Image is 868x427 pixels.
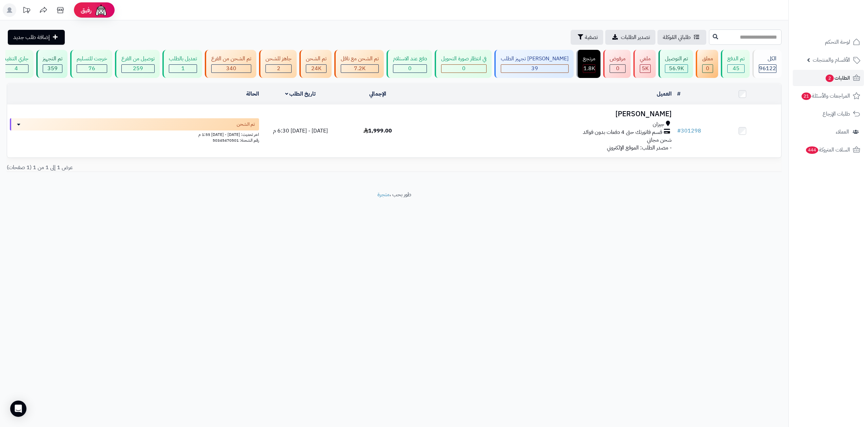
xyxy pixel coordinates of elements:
[665,55,688,63] div: تم التوصيل
[2,164,394,171] div: عرض 1 إلى 1 من 1 (1 صفحات)
[18,3,35,19] a: تحديثات المنصة
[213,137,259,143] span: رقم الشحنة: 50345470501
[385,50,433,78] a: دفع عند الاستلام 0
[43,65,62,73] div: 359
[306,55,327,63] div: تم الشحن
[35,50,69,78] a: تم التجهيز 359
[728,65,744,73] div: 45
[823,109,850,119] span: طلبات الإرجاع
[583,65,595,73] div: 1837
[665,65,688,73] div: 56921
[531,64,538,73] span: 39
[653,121,664,128] span: جيزان
[10,130,259,138] div: اخر تحديث: [DATE] - [DATE] 1:55 م
[369,90,386,98] a: الإجمالي
[802,93,811,100] span: 21
[77,65,107,73] div: 76
[826,75,834,82] span: 2
[246,90,259,98] a: الحالة
[733,64,739,73] span: 45
[706,64,709,73] span: 0
[610,55,626,63] div: مرفوض
[122,65,154,73] div: 259
[813,55,850,65] span: الأقسام والمنتجات
[441,55,487,63] div: في انتظار صورة التحويل
[571,30,603,45] button: تصفية
[694,50,719,78] a: معلق 0
[657,30,706,45] a: طلباتي المُوكلة
[575,50,602,78] a: مرتجع 1.8K
[501,65,568,73] div: 39
[265,55,292,63] div: جاهز للشحن
[4,65,28,73] div: 4
[273,127,328,135] span: [DATE] - [DATE] 6:30 م
[493,50,575,78] a: [PERSON_NAME] تجهيز الطلب 39
[298,50,333,78] a: تم الشحن 24K
[311,64,321,73] span: 24K
[632,50,657,78] a: ملغي 5K
[602,50,632,78] a: مرفوض 0
[677,127,681,135] span: #
[642,64,649,73] span: 5K
[583,128,662,136] span: قسم فاتورتك حتى 4 دفعات بدون فوائد
[793,88,864,104] a: المراجعات والأسئلة21
[393,65,427,73] div: 0
[806,146,818,154] span: 444
[237,121,255,128] span: تم الشحن
[677,90,680,98] a: #
[408,64,412,73] span: 0
[333,50,385,78] a: تم الشحن مع ناقل 7.2K
[341,65,378,73] div: 7222
[441,65,486,73] div: 0
[15,64,18,73] span: 4
[759,55,776,63] div: الكل
[419,110,671,118] h3: [PERSON_NAME]
[793,142,864,158] a: السلات المتروكة444
[836,127,849,137] span: العملاء
[657,50,694,78] a: تم التوصيل 56.9K
[647,136,672,144] span: شحن مجاني
[8,30,65,45] a: إضافة طلب جديد
[663,33,691,41] span: طلباتي المُوكلة
[354,64,366,73] span: 7.2K
[94,3,108,17] img: ai-face.png
[805,145,850,155] span: السلات المتروكة
[43,55,62,63] div: تم التجهيز
[669,64,684,73] span: 56.9K
[501,55,569,63] div: [PERSON_NAME] تجهيز الطلب
[759,64,776,73] span: 96122
[13,33,50,41] span: إضافة طلب جديد
[203,50,258,78] a: تم الشحن من الفرع 340
[751,50,783,78] a: الكل96122
[677,127,701,135] a: #301298
[363,127,392,135] span: 1,999.00
[341,55,379,63] div: تم الشحن مع ناقل
[69,50,114,78] a: خرجت للتسليم 76
[77,55,107,63] div: خرجت للتسليم
[266,65,291,73] div: 2
[657,90,672,98] a: العميل
[610,65,625,73] div: 0
[793,34,864,50] a: لوحة التحكم
[114,50,161,78] a: توصيل من الفرع 259
[10,401,26,417] div: Open Intercom Messenger
[793,124,864,140] a: العملاء
[306,65,326,73] div: 24024
[212,65,251,73] div: 340
[825,73,850,83] span: الطلبات
[169,55,197,63] div: تعديل بالطلب
[621,33,650,41] span: تصدير الطلبات
[133,64,143,73] span: 259
[793,106,864,122] a: طلبات الإرجاع
[727,55,745,63] div: تم الدفع
[393,55,427,63] div: دفع عند الاستلام
[703,65,713,73] div: 0
[462,64,466,73] span: 0
[377,190,390,199] a: متجرة
[169,65,197,73] div: 1
[719,50,751,78] a: تم الدفع 45
[81,6,92,14] span: رفيق
[285,90,316,98] a: تاريخ الطلب
[161,50,203,78] a: تعديل بالطلب 1
[640,65,650,73] div: 4993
